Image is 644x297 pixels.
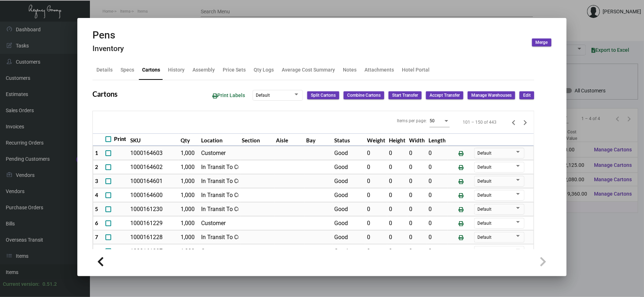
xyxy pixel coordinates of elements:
span: Default [477,179,491,184]
span: 1 [95,150,98,156]
span: 3 [95,178,98,184]
div: Details [96,66,113,74]
th: Height [387,133,407,146]
th: Bay [304,133,332,146]
div: 101 – 150 of 443 [463,119,496,125]
span: Default [477,207,491,212]
span: Merge [536,40,548,46]
span: Split Cartons [311,92,336,99]
button: Next page [520,116,531,128]
button: Edit [520,91,534,99]
span: Manage Warehouses [471,92,512,99]
span: 5 [95,206,98,212]
button: Split Cartons [307,91,339,99]
span: Default [477,193,491,198]
button: Accept Transfer [426,91,463,99]
div: History [168,66,185,74]
th: Qty [179,133,199,146]
span: Default [256,93,270,98]
button: Previous page [508,116,520,128]
span: 6 [95,220,98,226]
div: Hotel Portal [402,66,430,74]
mat-select: Items per page: [430,118,450,124]
span: Default [477,235,491,240]
th: Width [407,133,427,146]
span: 7 [95,234,98,240]
div: Qty Logs [254,66,274,74]
span: 2 [95,164,98,170]
div: Attachments [364,66,394,74]
div: Notes [343,66,357,74]
span: Print [114,135,126,143]
span: 4 [95,192,98,198]
button: Manage Warehouses [468,91,515,99]
span: 8 [95,248,98,254]
span: Edit [523,92,531,99]
button: Merge [532,38,552,46]
span: Accept Transfer [430,92,460,99]
th: SKU [128,133,179,146]
div: Price Sets [223,66,246,74]
span: Print Labels [212,92,245,98]
span: Combine Cartons [347,92,381,99]
div: Cartons [142,66,160,74]
th: Location [199,133,240,146]
div: Specs [121,66,134,74]
th: Weight [365,133,387,146]
h4: Inventory [92,44,124,53]
h2: Pens [92,29,124,41]
th: Status [333,133,365,146]
div: Items per page: [397,118,427,124]
span: Default [477,151,491,156]
th: Length [427,133,448,146]
th: Aisle [275,133,305,146]
button: Combine Cartons [344,91,384,99]
span: Start Transfer [392,92,418,99]
div: 0.51.2 [42,280,57,288]
button: Start Transfer [389,91,422,99]
span: 50 [430,118,435,123]
span: Default [477,165,491,170]
button: Print Labels [207,89,251,102]
h2: Cartons [92,90,118,98]
div: Average Cost Summary [282,66,335,74]
div: Current version: [3,280,40,288]
span: Default [477,221,491,226]
th: Section [240,133,275,146]
div: Assembly [192,66,215,74]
